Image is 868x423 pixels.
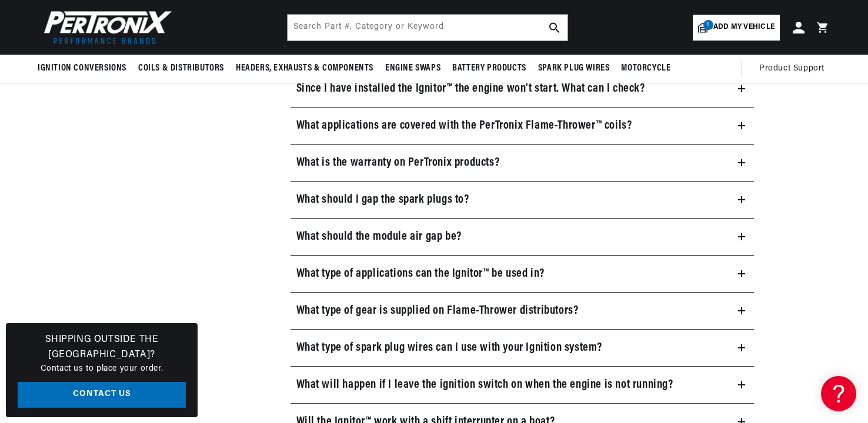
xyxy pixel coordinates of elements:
summary: Headers, Exhausts & Components [230,55,379,82]
h3: What type of applications can the Ignitor™ be used in? [296,264,545,283]
h3: What type of spark plug wires can I use with your Ignition system? [296,338,603,357]
h3: What is the warranty on PerTronix products? [296,153,500,172]
summary: What type of spark plug wires can I use with your Ignition system? [291,330,755,366]
input: Search Part #, Category or Keyword [288,15,567,41]
span: Headers, Exhausts & Components [236,62,373,75]
summary: What is the warranty on PerTronix products? [291,145,755,181]
button: search button [542,15,567,41]
summary: What should I gap the spark plugs to? [291,182,755,218]
summary: Product Support [759,55,830,83]
h3: What applications are covered with the PerTronix Flame-Thrower™ coils? [296,116,632,135]
span: Battery Products [452,62,526,75]
a: 1Add my vehicle [693,15,780,41]
span: Engine Swaps [385,62,440,75]
span: Ignition Conversions [38,62,126,75]
summary: Engine Swaps [379,55,446,82]
summary: Battery Products [446,55,532,82]
span: Add my vehicle [713,22,774,33]
span: Coils & Distributors [138,62,224,75]
summary: What will happen if I leave the ignition switch on when the engine is not running? [291,367,755,403]
summary: Since I have installed the Ignitor™ the engine won’t start. What can I check? [291,70,755,107]
summary: Ignition Conversions [38,55,132,82]
p: Contact us to place your order. [18,362,186,375]
summary: What type of applications can the Ignitor™ be used in? [291,256,755,292]
summary: What should the module air gap be? [291,219,755,255]
span: Spark Plug Wires [538,62,610,75]
h3: Shipping Outside the [GEOGRAPHIC_DATA]? [18,333,186,362]
a: Contact Us [18,382,186,408]
span: Motorcycle [621,62,670,75]
summary: Motorcycle [615,55,676,82]
span: Product Support [759,62,824,75]
h3: What will happen if I leave the ignition switch on when the engine is not running? [296,375,673,394]
summary: What applications are covered with the PerTronix Flame-Thrower™ coils? [291,108,755,144]
summary: What type of gear is supplied on Flame-Thrower distributors? [291,293,755,329]
summary: Spark Plug Wires [532,55,616,82]
summary: Coils & Distributors [132,55,230,82]
span: 1 [703,20,713,30]
h3: What type of gear is supplied on Flame-Thrower distributors? [296,301,579,320]
h3: What should the module air gap be? [296,227,462,246]
h3: Since I have installed the Ignitor™ the engine won’t start. What can I check? [296,79,645,98]
img: Pertronix [38,7,173,48]
h3: What should I gap the spark plugs to? [296,190,469,209]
